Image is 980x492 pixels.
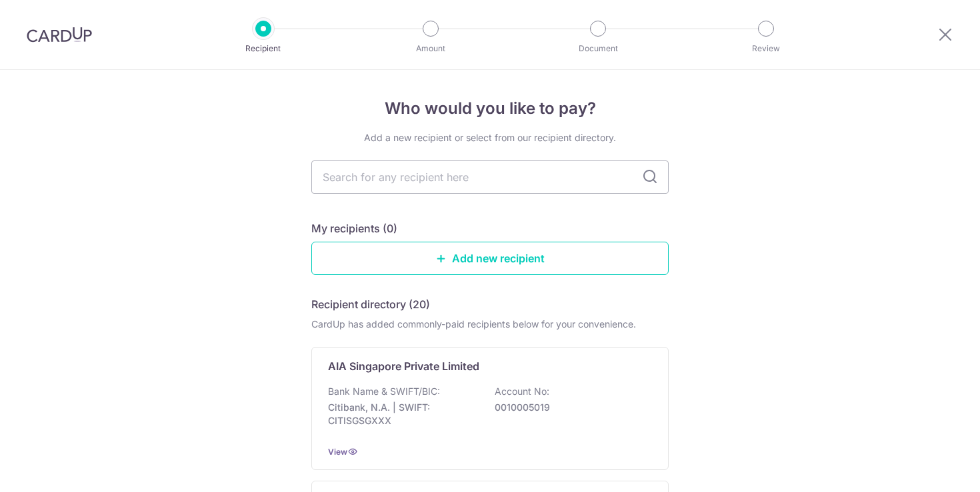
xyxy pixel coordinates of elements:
h5: Recipient directory (20) [311,296,430,312]
div: Add a new recipient or select from our recipient directory. [311,131,669,144]
p: Account No: [495,385,549,398]
p: Review [717,42,815,55]
p: AIA Singapore Private Limited [328,358,479,374]
img: CardUp [27,27,92,43]
iframe: Opens a widget where you can find more information [894,452,967,485]
p: 0010005019 [495,401,644,414]
p: Document [549,42,647,55]
a: Add new recipient [311,242,669,275]
div: CardUp has added commonly-paid recipients below for your convenience. [311,318,669,331]
p: Bank Name & SWIFT/BIC: [328,385,440,398]
a: View [328,447,347,457]
p: Amount [381,42,480,55]
h5: My recipients (0) [311,220,397,236]
h4: Who would you like to pay? [311,97,669,121]
p: Recipient [214,42,313,55]
p: Citibank, N.A. | SWIFT: CITISGSGXXX [328,401,477,427]
input: Search for any recipient here [311,160,669,194]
